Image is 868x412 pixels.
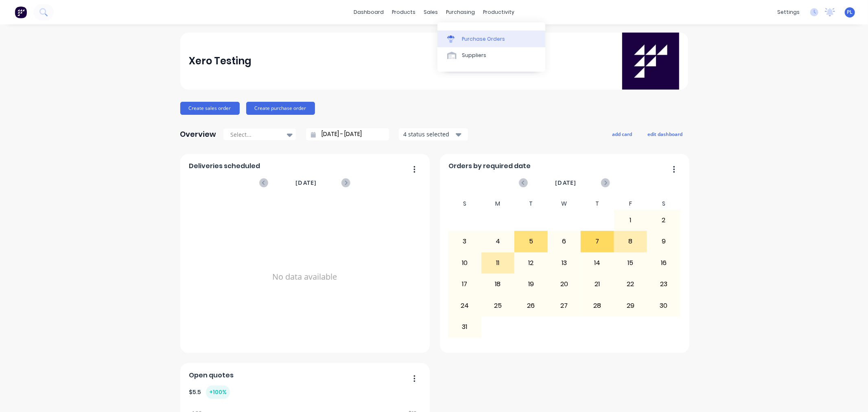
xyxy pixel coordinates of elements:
div: 17 [448,274,481,294]
div: settings [773,6,804,18]
div: purchasing [442,6,479,18]
div: 25 [482,295,514,316]
div: sales [420,6,442,18]
div: 29 [614,295,647,316]
div: 11 [482,253,514,273]
div: 6 [548,231,581,252]
div: 18 [482,274,514,294]
button: Create purchase order [246,102,315,115]
div: 5 [515,231,547,252]
span: PL [847,9,853,16]
button: Create sales order [180,102,240,115]
span: Orders by required date [448,161,531,171]
div: T [581,198,614,210]
button: add card [607,129,638,139]
div: 20 [548,274,581,294]
div: No data available [189,198,421,356]
div: 9 [647,231,680,252]
div: Suppliers [462,52,486,59]
div: 22 [614,274,647,294]
img: Factory [15,6,27,18]
div: 3 [448,231,481,252]
div: T [514,198,548,210]
div: 23 [647,274,680,294]
span: Deliveries scheduled [189,161,260,171]
div: 26 [515,295,547,316]
div: S [647,198,680,210]
div: 14 [581,253,614,273]
div: 31 [448,317,481,337]
div: Overview [180,126,216,142]
div: productivity [479,6,518,18]
div: 19 [515,274,547,294]
div: W [548,198,581,210]
div: 7 [581,231,614,252]
a: dashboard [350,6,388,18]
div: 16 [647,253,680,273]
span: [DATE] [555,178,576,187]
a: Suppliers [437,47,545,64]
button: edit dashboard [643,129,688,139]
div: 24 [448,295,481,316]
div: + 100 % [206,386,230,399]
div: 1 [614,210,647,230]
span: [DATE] [295,178,317,187]
div: 27 [548,295,581,316]
a: Purchase Orders [437,31,545,47]
div: 13 [548,253,581,273]
img: Xero Testing [622,33,679,90]
div: 8 [614,231,647,252]
div: 15 [614,253,647,273]
div: Xero Testing [189,53,251,69]
div: S [448,198,481,210]
div: 4 [482,231,514,252]
div: F [614,198,647,210]
button: 4 status selected [399,128,468,140]
div: 2 [647,210,680,230]
div: 28 [581,295,614,316]
div: Purchase Orders [462,35,505,43]
div: 10 [448,253,481,273]
span: Open quotes [189,370,234,380]
div: 21 [581,274,614,294]
div: products [388,6,420,18]
div: 12 [515,253,547,273]
div: 4 status selected [403,130,455,138]
div: M [481,198,515,210]
div: 30 [647,295,680,316]
div: $ 5.5 [189,386,230,399]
